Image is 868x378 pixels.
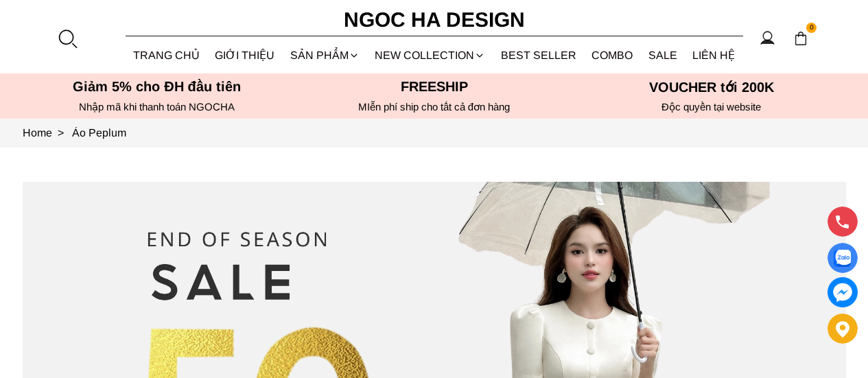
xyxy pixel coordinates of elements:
a: Display image [828,243,858,273]
a: Link to Áo Peplum [72,127,126,139]
span: > [52,127,69,139]
a: messenger [828,277,858,307]
font: Nhập mã khi thanh toán NGOCHA [79,101,235,113]
a: Link to Home [23,127,72,139]
a: SALE [641,37,685,73]
a: LIÊN HỆ [685,37,743,73]
font: Freeship [401,79,468,94]
a: BEST SELLER [493,37,585,73]
div: SẢN PHẨM [283,37,368,73]
h6: Độc quyền tại website [577,101,846,113]
font: Giảm 5% cho ĐH đầu tiên [73,79,241,94]
img: Display image [834,250,851,267]
a: Ngoc Ha Design [331,3,537,36]
a: Combo [584,37,641,73]
h5: VOUCHER tới 200K [577,79,846,95]
a: GIỚI THIỆU [207,37,283,73]
span: 0 [806,23,817,34]
a: NEW COLLECTION [367,37,493,73]
a: TRANG CHỦ [126,37,208,73]
img: img-CART-ICON-ksit0nf1 [793,31,808,46]
h6: MIễn phí ship cho tất cả đơn hàng [300,101,569,113]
